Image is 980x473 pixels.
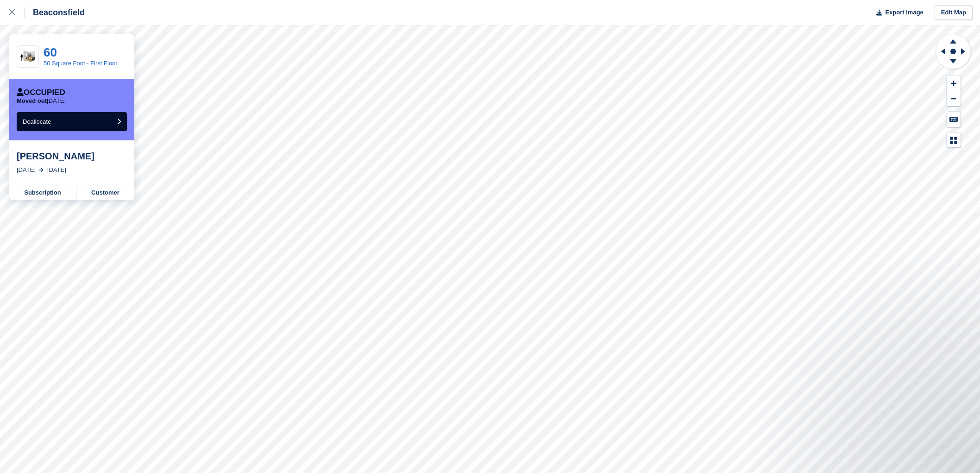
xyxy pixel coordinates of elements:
[947,91,961,107] button: Zoom Out
[885,8,923,17] span: Export Image
[947,76,961,91] button: Zoom In
[47,165,66,175] div: [DATE]
[17,88,65,97] div: Occupied
[947,132,961,148] button: Map Legend
[947,112,961,127] button: Keyboard Shortcuts
[17,165,36,175] div: [DATE]
[17,112,127,131] button: Deallocate
[25,7,85,18] div: Beaconsfield
[871,5,923,20] button: Export Image
[76,185,134,200] a: Customer
[17,97,47,104] span: Moved out
[17,49,38,65] img: 50-sqft-unit.jpg
[9,185,76,200] a: Subscription
[23,118,51,125] span: Deallocate
[17,151,127,162] div: [PERSON_NAME]
[44,45,57,59] a: 60
[39,168,44,172] img: arrow-right-light-icn-cde0832a797a2874e46488d9cf13f60e5c3a73dbe684e267c42b8395dfbc2abf.svg
[935,5,973,20] a: Edit Map
[44,60,118,67] a: 50 Square Foot - First Floor
[17,97,66,105] p: [DATE]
